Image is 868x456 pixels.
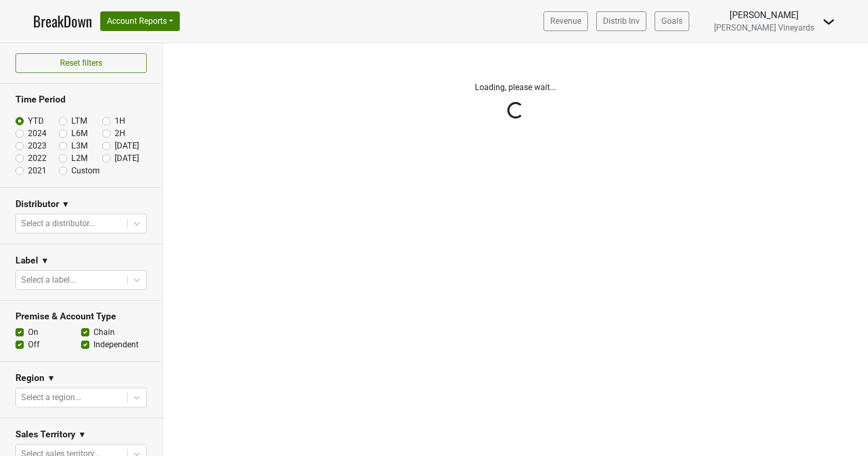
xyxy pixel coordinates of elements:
[596,11,646,31] a: Distrib Inv
[655,11,689,31] a: Goals
[100,11,180,31] button: Account Reports
[714,23,814,33] span: [PERSON_NAME] Vineyards
[229,81,802,94] p: Loading, please wait...
[544,11,588,31] a: Revenue
[823,16,835,28] img: Dropdown Menu
[714,8,814,22] div: [PERSON_NAME]
[33,10,92,32] a: BreakDown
